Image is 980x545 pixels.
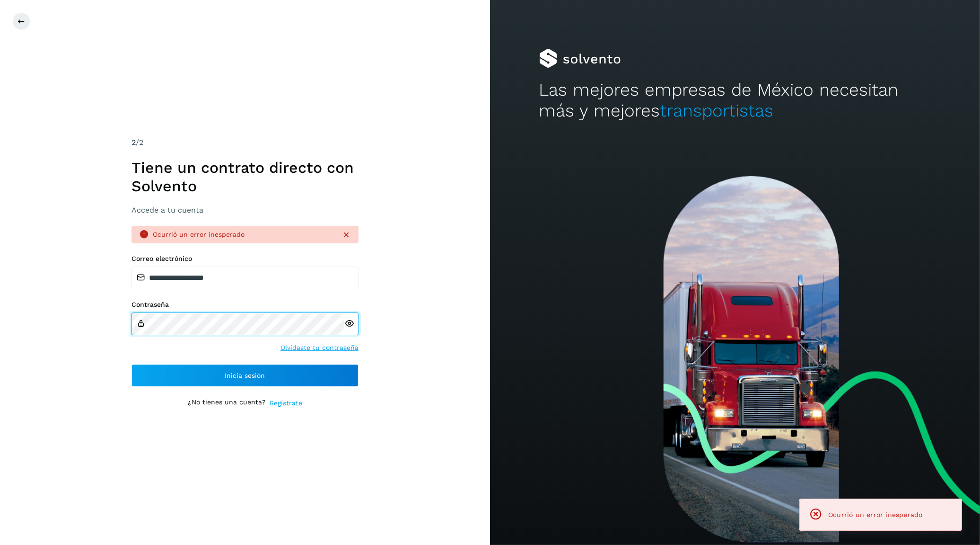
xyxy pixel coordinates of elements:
h2: Las mejores empresas de México necesitan más y mejores [539,80,931,122]
span: Inicia sesión [225,372,265,379]
div: /2 [131,137,359,148]
h1: Tiene un contrato directo con Solvento [131,159,359,195]
a: Olvidaste tu contraseña [280,343,359,353]
label: Contraseña [131,301,359,309]
button: Inicia sesión [131,364,359,387]
div: Ocurrió un error inesperado [153,230,334,240]
p: ¿No tienes una cuenta? [188,398,266,408]
span: 2 [131,138,136,147]
span: transportistas [660,100,774,121]
span: Ocurrió un error inesperado [828,511,922,518]
h3: Accede a tu cuenta [131,205,359,214]
a: Regístrate [270,398,302,408]
label: Correo electrónico [131,255,359,263]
